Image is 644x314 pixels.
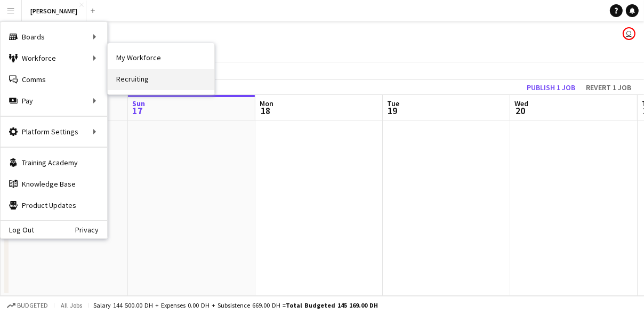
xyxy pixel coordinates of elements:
[258,104,273,117] span: 18
[93,301,378,309] div: Salary 144 500.00 DH + Expenses 0.00 DH + Subsistence 669.00 DH =
[17,302,48,309] span: Budgeted
[1,69,107,90] a: Comms
[286,301,378,309] span: Total Budgeted 145 169.00 DH
[75,226,107,234] a: Privacy
[59,301,84,309] span: All jobs
[1,90,107,111] div: Pay
[1,26,107,47] div: Boards
[513,104,528,117] span: 20
[5,300,50,311] button: Budgeted
[514,99,528,108] span: Wed
[1,195,107,216] a: Product Updates
[1,152,107,173] a: Training Academy
[387,99,399,108] span: Tue
[108,69,214,90] a: Recruiting
[1,47,107,69] div: Workforce
[582,80,635,94] button: Revert 1 job
[260,99,273,108] span: Mon
[108,47,214,69] a: My Workforce
[1,173,107,195] a: Knowledge Base
[385,104,399,117] span: 19
[1,121,107,142] div: Platform Settings
[623,27,635,40] app-user-avatar: THAEE HR
[522,80,579,94] button: Publish 1 job
[1,226,34,234] a: Log Out
[131,104,145,117] span: 17
[22,1,86,21] button: [PERSON_NAME]
[132,99,145,108] span: Sun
